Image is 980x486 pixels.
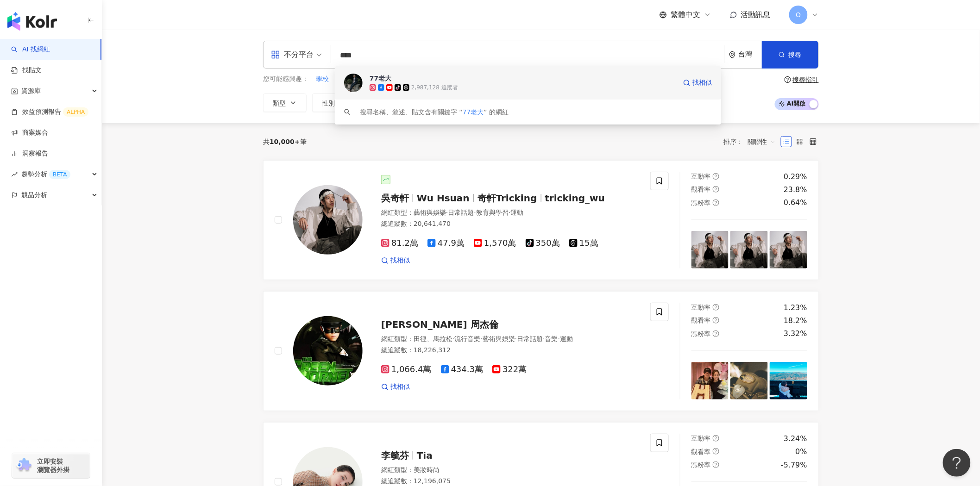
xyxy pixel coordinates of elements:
[11,45,50,54] a: searchAI 找網紅
[381,466,639,475] div: 網紅類型 ：
[723,134,781,149] div: 排序：
[691,304,711,311] span: 互動率
[545,193,605,204] span: tricking_wu
[784,172,807,182] div: 0.29%
[271,47,314,62] div: 不分平台
[739,50,762,58] div: 台灣
[414,335,452,343] span: 田徑、馬拉松
[796,447,807,457] div: 0%
[526,238,560,248] span: 350萬
[474,209,476,216] span: ·
[411,84,458,92] div: 2,987,128 追蹤者
[713,317,719,324] span: question-circle
[381,193,409,204] span: 吳奇軒
[713,304,719,311] span: question-circle
[263,75,308,84] span: 您可能感興趣：
[943,449,971,477] iframe: Help Scout Beacon - Open
[762,41,818,69] button: 搜尋
[543,335,545,343] span: ·
[691,330,711,337] span: 漲粉率
[476,209,509,216] span: 教育與學習
[671,10,700,20] span: 繁體中文
[483,335,515,343] span: 藝術與娛樂
[381,365,432,374] span: 1,066.4萬
[381,208,639,218] div: 網紅類型 ：
[517,335,543,343] span: 日常話題
[263,93,307,112] button: 類型
[691,435,711,442] span: 互動率
[381,346,639,355] div: 總追蹤數 ： 18,226,312
[21,81,41,101] span: 資源庫
[454,335,480,343] span: 流行音樂
[446,209,448,216] span: ·
[713,461,719,468] span: question-circle
[273,100,286,107] span: 類型
[691,173,711,180] span: 互動率
[11,149,48,158] a: 洞察報告
[713,173,719,180] span: question-circle
[381,335,639,344] div: 網紅類型 ：
[796,10,801,20] span: O
[509,209,510,216] span: ·
[315,74,329,84] button: 學校
[381,450,409,461] span: 李毓芬
[370,74,391,83] div: 77老大
[381,382,410,392] a: 找相似
[691,317,711,324] span: 觀看率
[730,362,768,399] img: post-image
[270,138,300,145] span: 10,000+
[360,107,509,117] div: 搜尋名稱、敘述、貼文含有關鍵字 “ ” 的網紅
[21,185,47,206] span: 競品分析
[11,107,88,117] a: 效益預測報告ALPHA
[691,199,711,206] span: 漲粉率
[692,78,712,87] span: 找相似
[770,231,807,268] img: post-image
[545,335,558,343] span: 音樂
[448,209,474,216] span: 日常話題
[271,50,280,59] span: appstore
[263,138,307,145] div: 共 筆
[784,316,807,326] div: 18.2%
[691,186,711,193] span: 觀看率
[463,108,484,116] span: 77老大
[558,335,560,343] span: ·
[784,185,807,195] div: 23.8%
[11,128,48,137] a: 商案媒合
[11,171,18,178] span: rise
[417,450,433,461] span: Tia
[785,76,791,83] span: question-circle
[322,100,335,107] span: 性別
[691,231,729,268] img: post-image
[793,76,819,83] div: 搜尋指引
[15,458,33,473] img: chrome extension
[474,238,516,248] span: 1,570萬
[492,365,527,374] span: 322萬
[784,434,807,444] div: 3.24%
[427,238,465,248] span: 47.9萬
[390,382,410,392] span: 找相似
[784,329,807,339] div: 3.32%
[741,10,771,19] span: 活動訊息
[263,291,819,411] a: KOL Avatar[PERSON_NAME] 周杰倫網紅類型：田徑、馬拉松·流行音樂·藝術與娛樂·日常話題·音樂·運動總追蹤數：18,226,3121,066.4萬434.3萬322萬找相似互...
[713,199,719,206] span: question-circle
[683,74,712,92] a: 找相似
[316,75,329,84] span: 學校
[713,186,719,193] span: question-circle
[381,319,498,330] span: [PERSON_NAME] 周杰倫
[381,219,639,229] div: 總追蹤數 ： 20,641,470
[381,477,639,486] div: 總追蹤數 ： 12,196,075
[691,448,711,455] span: 觀看率
[748,134,776,149] span: 關聯性
[293,316,363,386] img: KOL Avatar
[344,74,363,92] img: KOL Avatar
[784,303,807,313] div: 1.23%
[510,209,523,216] span: 運動
[691,362,729,399] img: post-image
[730,231,768,268] img: post-image
[390,256,410,265] span: 找相似
[381,238,418,248] span: 81.2萬
[713,330,719,337] span: question-circle
[713,448,719,455] span: question-circle
[770,362,807,399] img: post-image
[784,198,807,208] div: 0.64%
